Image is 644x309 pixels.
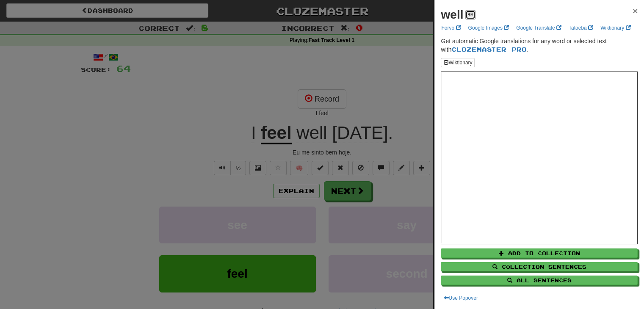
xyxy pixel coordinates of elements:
span: × [633,6,638,16]
button: Wiktionary [441,58,475,67]
a: Google Images [465,23,511,33]
p: Get automatic Google translations for any word or selected text with . [441,37,638,54]
button: Use Popover [441,293,480,303]
a: Google Translate [514,23,564,33]
a: Clozemaster Pro [451,46,527,53]
a: Tatoeba [566,23,596,33]
strong: well [441,8,463,21]
a: Wiktionary [598,23,633,33]
a: Forvo [439,23,463,33]
button: All Sentences [441,276,638,285]
button: Close [633,6,638,15]
button: Collection Sentences [441,262,638,271]
button: Add to Collection [441,248,638,258]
